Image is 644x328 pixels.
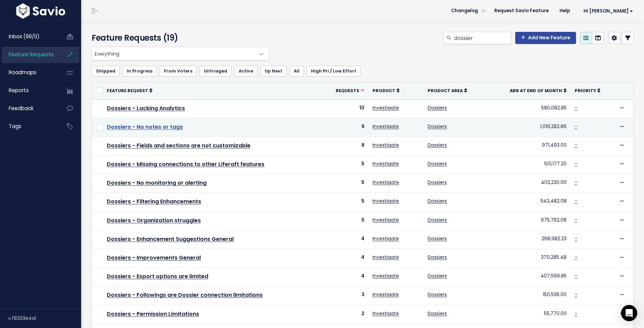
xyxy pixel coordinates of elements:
[575,179,577,186] a: -
[92,47,269,60] span: Everything
[2,101,56,116] a: Feedback
[428,272,447,279] a: Dossiers
[428,254,447,261] a: Dossiers
[575,291,577,298] a: -
[428,217,447,223] a: Dossiers
[486,268,570,286] td: 407,599.85
[92,32,266,44] h4: Feature Requests (19)
[575,142,577,148] a: -
[9,123,21,130] span: Tags
[428,87,467,94] a: Product Area
[428,88,463,94] span: Product Area
[621,305,637,321] div: Open Intercom Messenger
[8,309,81,327] div: v.f8293e4a1
[373,123,399,130] a: Investigate
[107,88,148,94] span: Feature Request
[575,272,577,279] a: -
[428,160,447,167] a: Dossiers
[428,310,447,317] a: Dossiers
[92,66,634,77] ul: Filter feature requests
[260,66,287,77] a: Up Next
[428,104,447,111] a: Dossiers
[107,254,201,262] a: Dossiers - Improvements General
[486,305,570,324] td: 55,770.00
[486,174,570,193] td: 403,230.00
[373,235,399,242] a: Investigate
[373,291,399,298] a: Investigate
[2,83,56,98] a: Reports
[575,88,596,94] span: Priority
[428,198,447,204] a: Dossiers
[107,310,199,318] a: Dossiers - Permission Limitations
[320,230,368,249] td: 4
[336,87,364,94] a: Requests
[486,193,570,211] td: 543,482.08
[486,286,570,305] td: 150,595.00
[575,123,577,130] a: -
[320,286,368,305] td: 3
[307,66,361,77] a: High Pri / Low Effort
[373,254,399,261] a: Investigate
[107,104,185,112] a: Dossiers - Lacking Analytics
[320,174,368,193] td: 5
[2,47,56,62] a: Feature Requests
[486,211,570,230] td: 675,762.08
[373,142,399,148] a: Investigate
[510,87,567,94] a: ARR at End of Month
[486,99,570,118] td: 580,082.85
[373,217,399,223] a: Investigate
[575,235,577,242] a: -
[575,254,577,261] a: -
[486,118,570,137] td: 1,091,282.86
[289,66,304,77] a: All
[234,66,258,77] a: Active
[373,160,399,167] a: Investigate
[2,65,56,80] a: Roadmaps
[428,179,447,186] a: Dossiers
[373,198,399,204] a: Investigate
[107,272,208,280] a: Dossiers - Export options are limited
[373,310,399,317] a: Investigate
[9,33,40,40] span: Inbox (99/0)
[107,217,201,224] a: Dossiers - Organization struggles
[9,69,37,76] span: Roadmaps
[575,6,639,16] a: Hi [PERSON_NAME]
[107,123,183,131] a: Dossiers - No notes or tags
[320,99,368,118] td: 10
[107,160,264,168] a: Dossiers - Missing connections to other Liferaft features
[428,291,447,298] a: Dossiers
[107,142,251,149] a: Dossiers - Fields and sections are not customizable
[451,8,478,13] span: Changelog
[373,104,399,111] a: Investigate
[107,179,207,187] a: Dossiers - No monitoring or alerting
[428,123,447,130] a: Dossiers
[9,87,29,94] span: Reports
[373,272,399,279] a: Investigate
[320,193,368,211] td: 5
[107,198,201,205] a: Dossiers - Filtering Enhancements
[515,32,576,44] a: Add New Feature
[107,235,234,243] a: Dossiers - Enhancement Suggestions General
[320,211,368,230] td: 5
[15,3,67,19] img: logo-white.9d6f32f41409.svg
[373,88,395,94] span: Product
[575,217,577,223] a: -
[575,198,577,204] a: -
[428,235,447,242] a: Dossiers
[107,87,152,94] a: Feature Request
[160,66,197,77] a: From Voters
[320,249,368,268] td: 4
[575,104,577,111] a: -
[320,268,368,286] td: 4
[336,88,359,94] span: Requests
[107,291,263,299] a: Dossiers - Followings are Dossier connection limitations
[2,119,56,134] a: Tags
[489,6,554,16] a: Request Savio Feature
[583,8,633,14] span: Hi [PERSON_NAME]
[320,305,368,324] td: 2
[9,51,54,58] span: Feature Requests
[320,118,368,137] td: 9
[486,249,570,268] td: 370,285.48
[486,137,570,155] td: 971,493.00
[575,87,600,94] a: Priority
